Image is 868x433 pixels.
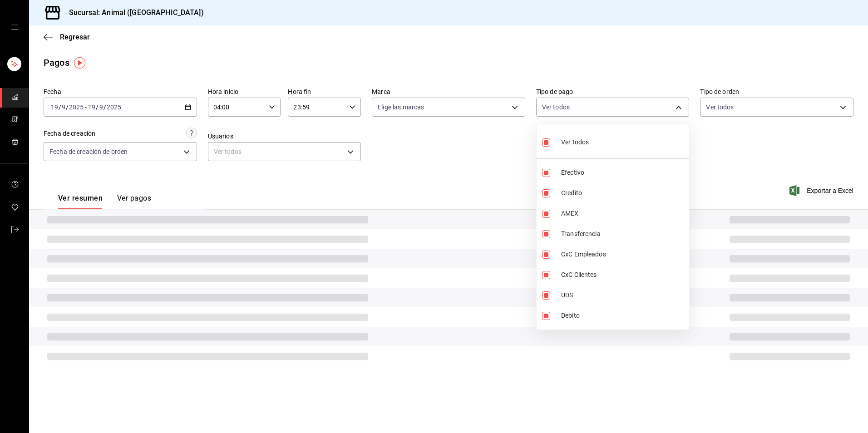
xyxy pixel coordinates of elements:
span: Ver todos [561,138,589,147]
span: AMEX [561,209,686,218]
span: CxC Clientes [561,270,686,280]
span: Debito [561,311,686,320]
span: Transferencia [561,229,686,239]
span: Efectivo [561,168,686,177]
span: UDS [561,290,686,300]
span: Credito [561,188,686,198]
img: Tooltip marker [74,57,85,69]
span: CxC Empleados [561,250,686,259]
